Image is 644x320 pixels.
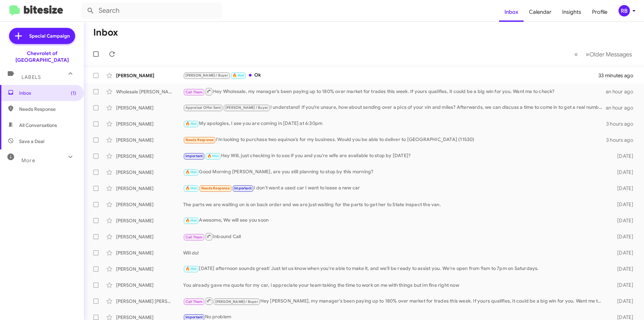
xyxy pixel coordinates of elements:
[183,152,606,160] div: Hey Will, just checking in to see if you and you're wife are available to stop by [DATE]?
[183,136,606,144] div: I’m looking to purchase two equinox’s for my business. Would you be able to deliver to [GEOGRAPHI...
[185,154,203,158] span: Important
[21,157,35,164] span: More
[571,47,636,61] nav: Page navigation example
[116,201,183,208] div: [PERSON_NAME]
[185,186,197,190] span: 🔥 Hot
[116,266,183,272] div: [PERSON_NAME]
[116,185,183,192] div: [PERSON_NAME]
[185,73,228,78] span: [PERSON_NAME] / Buyer
[183,87,606,96] div: Hey Wholesale, my manager’s been paying up to 180% over market for trades this week. If yours qua...
[183,249,606,256] div: Will do!
[582,47,636,61] button: Next
[606,266,639,272] div: [DATE]
[116,217,183,224] div: [PERSON_NAME]
[606,153,639,159] div: [DATE]
[613,5,637,16] button: RB
[116,233,183,240] div: [PERSON_NAME]
[29,33,70,39] span: Special Campaign
[185,105,221,110] span: Appraisal Offer Sent
[232,73,244,78] span: 🔥 Hot
[606,88,639,95] div: an hour ago
[116,249,183,256] div: [PERSON_NAME]
[93,27,118,38] h1: Inbox
[19,90,76,96] span: Inbox
[183,217,606,224] div: Awesome, We will see you soon
[19,122,57,129] span: All Conversations
[201,186,230,190] span: Needs Response
[234,186,252,190] span: Important
[589,51,632,58] span: Older Messages
[606,233,639,240] div: [DATE]
[116,88,183,95] div: Wholesale [PERSON_NAME]
[606,282,639,288] div: [DATE]
[116,153,183,159] div: [PERSON_NAME]
[570,47,582,61] button: Previous
[71,90,76,96] span: (1)
[587,2,613,22] a: Profile
[183,282,606,288] div: You already gave me quote for my car, i appreciate your team taking the time to work on me with t...
[183,72,598,79] div: Ok
[185,267,197,271] span: 🔥 Hot
[183,265,606,273] div: [DATE] afternoon sounds great! Just let us know when you're able to make it, and we'll be ready t...
[116,169,183,176] div: [PERSON_NAME]
[185,235,203,239] span: Call Them
[183,184,606,192] div: I don't want a used car I want to lease a new car
[524,2,557,22] a: Calendar
[606,169,639,176] div: [DATE]
[183,297,606,305] div: Hey [PERSON_NAME], my manager’s been paying up to 180% over market for trades this week. If yours...
[606,201,639,208] div: [DATE]
[598,72,639,79] div: 33 minutes ago
[499,2,524,22] a: Inbox
[183,168,606,176] div: Good Morning [PERSON_NAME], are you still planning to stop by this morning?
[116,104,183,111] div: [PERSON_NAME]
[116,282,183,288] div: [PERSON_NAME]
[183,104,606,111] div: I understand! If you’re unsure, how about sending over a pics of your vin and miles? Afterwards, ...
[185,90,203,94] span: Call Them
[19,138,44,145] span: Save a Deal
[225,105,268,110] span: [PERSON_NAME] / Buyer
[574,50,578,58] span: «
[185,122,197,126] span: 🔥 Hot
[183,120,606,128] div: My apologies, I see you are coming in [DATE] at 6:30pm
[21,74,41,80] span: Labels
[116,72,183,79] div: [PERSON_NAME]
[116,298,183,305] div: [PERSON_NAME] [PERSON_NAME]
[185,138,214,142] span: Needs Response
[116,137,183,143] div: [PERSON_NAME]
[606,249,639,256] div: [DATE]
[606,185,639,192] div: [DATE]
[19,106,76,112] span: Needs Response
[619,5,630,16] div: RB
[606,104,639,111] div: an hour ago
[207,154,219,158] span: 🔥 Hot
[185,218,197,223] span: 🔥 Hot
[185,300,203,304] span: Call Them
[116,121,183,127] div: [PERSON_NAME]
[606,137,639,143] div: 3 hours ago
[606,217,639,224] div: [DATE]
[606,298,639,305] div: [DATE]
[557,2,587,22] a: Insights
[215,300,258,304] span: [PERSON_NAME] / Buyer
[606,121,639,127] div: 3 hours ago
[185,315,203,319] span: Important
[185,170,197,174] span: 🔥 Hot
[9,28,75,44] a: Special Campaign
[586,50,589,58] span: »
[183,201,606,208] div: The parts we are waiting on is on back order and we are just waiting for the parts to get her to ...
[81,3,222,19] input: Search
[183,232,606,241] div: Inbound Call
